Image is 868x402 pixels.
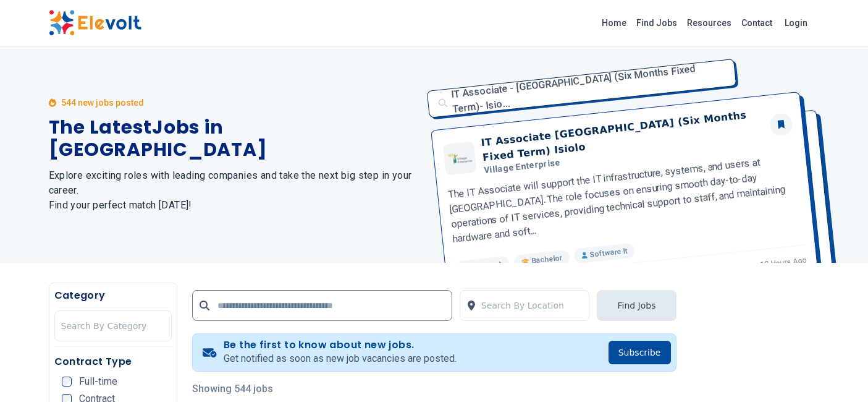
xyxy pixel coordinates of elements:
[49,10,141,36] img: Elevolt
[736,13,777,33] a: Contact
[224,339,457,351] h4: Be the first to know about new jobs.
[777,11,815,35] a: Login
[224,351,457,366] p: Get notified as soon as new job vacancies are posted.
[79,377,117,387] span: Full-time
[682,13,736,33] a: Resources
[62,377,72,387] input: Full-time
[61,96,144,109] p: 544 new jobs posted
[54,288,172,303] h5: Category
[49,168,419,213] h2: Explore exciting roles with leading companies and take the next big step in your career. Find you...
[54,354,172,369] h5: Contract Type
[49,116,419,161] h1: The Latest Jobs in [GEOGRAPHIC_DATA]
[597,290,676,321] button: Find Jobs
[609,341,671,364] button: Subscribe
[597,13,631,33] a: Home
[192,382,676,396] p: Showing 544 jobs
[631,13,682,33] a: Find Jobs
